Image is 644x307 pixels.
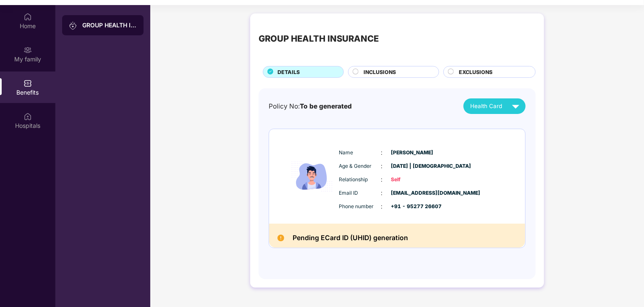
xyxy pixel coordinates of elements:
[82,21,137,29] div: GROUP HEALTH INSURANCE
[459,68,492,76] span: EXCLUSIONS
[24,46,32,54] img: svg+xml;base64,PHN2ZyB3aWR0aD0iMjAiIGhlaWdodD0iMjAiIHZpZXdCb3g9IjAgMCAyMCAyMCIgZmlsbD0ibm9uZSIgeG...
[277,235,284,241] img: Pending
[391,189,433,197] span: [EMAIL_ADDRESS][DOMAIN_NAME]
[463,98,526,114] button: Health Card
[339,176,381,184] span: Relationship
[339,203,381,211] span: Phone number
[24,112,32,121] img: svg+xml;base64,PHN2ZyBpZD0iSG9zcGl0YWxzIiB4bWxucz0iaHR0cDovL3d3dy53My5vcmcvMjAwMC9zdmciIHdpZHRoPS...
[24,13,32,21] img: svg+xml;base64,PHN2ZyBpZD0iSG9tZSIgeG1sbnM9Imh0dHA6Ly93d3cudzMub3JnLzIwMDAvc3ZnIiB3aWR0aD0iMjAiIG...
[277,68,300,76] span: DETAILS
[470,102,502,111] span: Health Card
[24,79,32,87] img: svg+xml;base64,PHN2ZyBpZD0iQmVuZWZpdHMiIHhtbG5zPSJodHRwOi8vd3d3LnczLm9yZy8yMDAwL3N2ZyIgd2lkdGg9Ij...
[381,148,383,157] span: :
[69,21,77,30] img: svg+xml;base64,PHN2ZyB3aWR0aD0iMjAiIGhlaWdodD0iMjAiIHZpZXdCb3g9IjAgMCAyMCAyMCIgZmlsbD0ibm9uZSIgeG...
[381,202,383,211] span: :
[381,188,383,198] span: :
[339,189,381,197] span: Email ID
[259,32,379,45] div: GROUP HEALTH INSURANCE
[381,161,383,171] span: :
[293,232,408,243] h2: Pending ECard ID (UHID) generation
[508,99,523,114] img: svg+xml;base64,PHN2ZyB4bWxucz0iaHR0cDovL3d3dy53My5vcmcvMjAwMC9zdmciIHZpZXdCb3g9IjAgMCAyNCAyNCIgd2...
[269,101,352,111] div: Policy No:
[391,162,433,170] span: [DATE] | [DEMOGRAPHIC_DATA]
[364,68,396,76] span: INCLUSIONS
[339,149,381,157] span: Name
[391,203,433,211] span: +91 - 95277 26607
[300,102,352,110] span: To be generated
[391,176,433,184] span: Self
[287,139,337,214] img: icon
[339,162,381,170] span: Age & Gender
[381,175,383,184] span: :
[391,149,433,157] span: [PERSON_NAME]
